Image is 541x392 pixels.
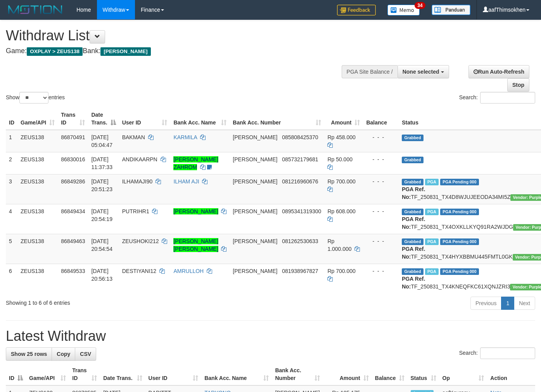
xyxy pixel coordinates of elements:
[282,178,318,185] span: Copy 081216960676 to clipboard
[6,130,17,152] td: 1
[119,108,171,130] th: User ID: activate to sort column ascending
[327,268,355,274] span: Rp 700.000
[6,204,17,234] td: 4
[327,208,355,214] span: Rp 608.000
[233,134,277,140] span: [PERSON_NAME]
[61,268,85,274] span: 86849533
[402,157,423,163] span: Grabbed
[173,134,197,140] a: KARMILA
[439,363,487,385] th: Op: activate to sort column ascending
[201,363,272,385] th: Bank Acc. Name: activate to sort column ascending
[17,130,58,152] td: ZEUS138
[342,65,398,78] div: PGA Site Balance /
[402,209,423,215] span: Grabbed
[501,297,514,310] a: 1
[6,264,17,294] td: 6
[324,108,363,130] th: Amount: activate to sort column ascending
[69,363,100,385] th: Trans ID: activate to sort column ascending
[17,234,58,264] td: ZEUS138
[100,363,145,385] th: Date Trans.: activate to sort column ascending
[403,69,439,75] span: None selected
[122,134,145,140] span: BAKMAN
[425,238,439,245] span: Marked by aafRornrotha
[91,238,112,252] span: [DATE] 20:54:54
[425,209,439,215] span: Marked by aafRornrotha
[17,174,58,204] td: ZEUS138
[91,178,112,192] span: [DATE] 20:51:23
[366,207,396,215] div: - - -
[402,268,423,275] span: Grabbed
[91,268,112,282] span: [DATE] 20:56:13
[402,246,425,260] b: PGA Ref. No:
[26,363,69,385] th: Game/API: activate to sort column ascending
[173,268,204,274] a: AMRULLOH
[57,351,70,357] span: Copy
[75,347,96,361] a: CSV
[27,47,83,56] span: OXPLAY > ZEUS138
[366,178,396,185] div: - - -
[61,178,85,185] span: 86849286
[91,156,112,170] span: [DATE] 11:37:33
[402,179,423,185] span: Grabbed
[17,152,58,174] td: ZEUS138
[408,363,439,385] th: Status: activate to sort column ascending
[459,347,535,359] label: Search:
[122,156,157,162] span: ANDIKAARPN
[19,92,48,104] select: Showentries
[480,92,535,104] input: Search:
[507,78,529,92] a: Stop
[366,267,396,275] div: - - -
[402,186,425,200] b: PGA Ref. No:
[432,5,470,15] img: panduan.png
[327,156,353,162] span: Rp 50.000
[6,47,353,55] h4: Game: Bank:
[6,328,535,344] h1: Latest Withdraw
[282,238,318,244] span: Copy 081262530633 to clipboard
[6,152,17,174] td: 2
[372,363,408,385] th: Balance: activate to sort column ascending
[122,208,149,214] span: PUTRIHR1
[440,179,479,185] span: PGA Pending
[337,5,376,16] img: Feedback.jpg
[6,174,17,204] td: 3
[11,351,47,357] span: Show 25 rows
[173,208,218,214] a: [PERSON_NAME]
[468,65,529,78] a: Run Auto-Refresh
[122,178,153,185] span: ILHAMAJI90
[17,108,58,130] th: Game/API: activate to sort column ascending
[398,65,449,78] button: None selected
[6,4,65,16] img: MOTION_logo.png
[61,208,85,214] span: 86849434
[425,268,439,275] span: Marked by aafRornrotha
[387,5,420,16] img: Button%20Memo.svg
[80,351,91,357] span: CSV
[402,276,425,290] b: PGA Ref. No:
[61,134,85,140] span: 86870491
[282,156,318,162] span: Copy 085732179681 to clipboard
[173,238,218,252] a: [PERSON_NAME] [PERSON_NAME]
[440,238,479,245] span: PGA Pending
[6,347,52,361] a: Show 25 rows
[17,204,58,234] td: ZEUS138
[145,363,202,385] th: User ID: activate to sort column ascending
[459,92,535,104] label: Search:
[173,156,218,170] a: [PERSON_NAME] ZAHROM
[327,178,355,185] span: Rp 700.000
[327,134,355,140] span: Rp 458.000
[88,108,119,130] th: Date Trans.: activate to sort column descending
[91,134,112,148] span: [DATE] 05:04:47
[514,297,535,310] a: Next
[6,92,65,104] label: Show entries
[6,108,17,130] th: ID
[366,133,396,141] div: - - -
[323,363,372,385] th: Amount: activate to sort column ascending
[272,363,323,385] th: Bank Acc. Number: activate to sort column ascending
[363,108,399,130] th: Balance
[402,216,425,230] b: PGA Ref. No:
[170,108,230,130] th: Bank Acc. Name: activate to sort column ascending
[61,156,85,162] span: 86830016
[425,179,439,185] span: Marked by aafRornrotha
[91,208,112,222] span: [DATE] 20:54:19
[480,347,535,359] input: Search:
[402,238,423,245] span: Grabbed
